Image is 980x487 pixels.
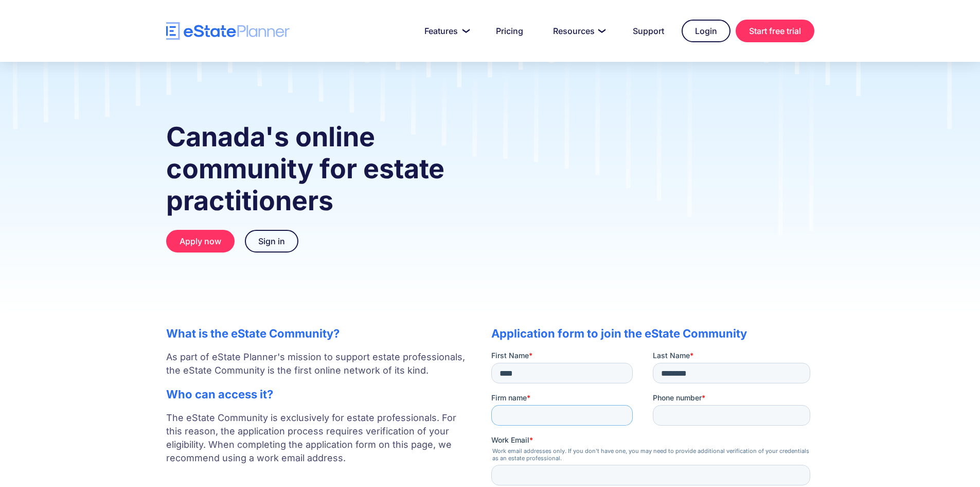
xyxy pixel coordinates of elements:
[166,411,471,478] p: The eState Community is exclusively for estate professionals. For this reason, the application pr...
[166,22,290,40] a: home
[736,20,814,42] a: Start free trial
[166,121,444,217] strong: Canada's online community for estate practitioners
[491,327,814,340] h2: Application form to join the eState Community
[245,230,298,253] a: Sign in
[166,230,235,253] a: Apply now
[541,21,615,41] a: Resources
[682,20,730,42] a: Login
[484,21,536,41] a: Pricing
[620,21,676,41] a: Support
[166,350,471,377] p: As part of eState Planner's mission to support estate professionals, the eState Community is the ...
[166,388,471,401] h2: Who can access it?
[412,21,478,41] a: Features
[166,327,471,340] h2: What is the eState Community?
